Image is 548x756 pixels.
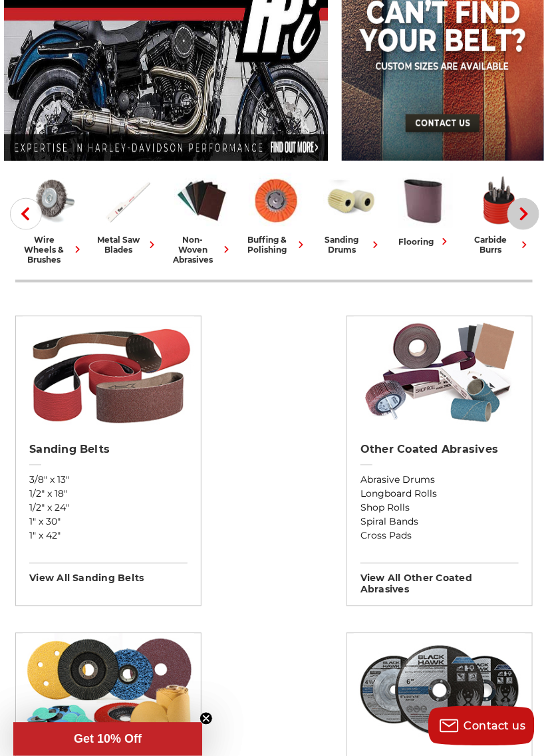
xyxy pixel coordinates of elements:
[360,515,519,529] a: Spiral Bands
[319,173,382,255] a: sanding drums
[25,173,80,228] img: Wire Wheels & Brushes
[360,473,519,487] a: Abrasive Drums
[74,733,142,746] span: Get 10% Off
[10,198,42,230] button: Previous
[95,235,159,255] div: metal saw blades
[360,563,519,596] h3: View All other coated abrasives
[174,173,229,228] img: Non-woven Abrasives
[398,173,453,228] img: Flooring
[360,501,519,515] a: Shop Rolls
[95,173,159,255] a: metal saw blades
[23,634,195,747] img: Sanding Discs
[249,173,304,228] img: Buffing & Polishing
[323,173,378,228] img: Sanding Drums
[472,173,527,228] img: Carbide Burrs
[29,529,188,543] a: 1" x 42"
[29,515,188,529] a: 1" x 30"
[29,487,188,501] a: 1/2" x 18"
[354,316,526,430] img: Other Coated Abrasives
[21,173,84,265] a: wire wheels & brushes
[468,173,531,255] a: carbide burrs
[507,198,539,230] button: Next
[170,235,233,265] div: non-woven abrasives
[468,235,531,255] div: carbide burrs
[399,235,452,249] div: flooring
[200,712,213,725] button: Close teaser
[29,563,188,584] h3: View All sanding belts
[360,529,519,543] a: Cross Pads
[393,173,457,249] a: flooring
[29,501,188,515] a: 1/2" x 24"
[319,235,382,255] div: sanding drums
[464,720,526,733] span: Contact us
[360,443,519,457] h2: Other Coated Abrasives
[29,473,188,487] a: 3/8" x 13"
[29,443,188,457] h2: Sanding Belts
[354,634,526,747] img: Bonded Cutting & Grinding
[360,487,519,501] a: Longboard Rolls
[244,173,308,255] a: buffing & polishing
[23,316,195,430] img: Sanding Belts
[244,235,308,255] div: buffing & polishing
[13,723,202,756] div: Get 10% OffClose teaser
[21,235,84,265] div: wire wheels & brushes
[428,706,535,746] button: Contact us
[170,173,233,265] a: non-woven abrasives
[100,173,155,228] img: Metal Saw Blades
